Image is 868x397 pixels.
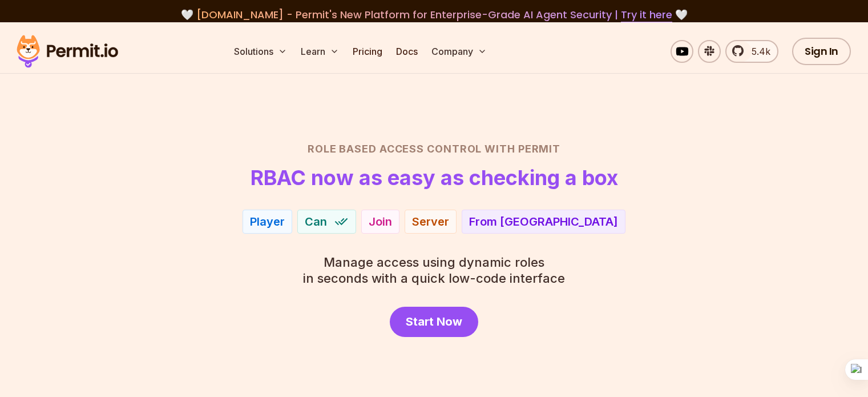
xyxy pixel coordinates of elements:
button: Solutions [229,40,292,63]
div: From [GEOGRAPHIC_DATA] [469,214,618,230]
p: in seconds with a quick low-code interface [303,254,565,286]
button: Learn [296,40,344,63]
a: Pricing [348,40,387,63]
h2: Role Based Access Control [35,141,834,157]
span: Manage access using dynamic roles [303,254,565,270]
img: Permit logo [11,32,123,71]
div: 🤍 🤍 [27,7,841,23]
span: with Permit [485,141,560,157]
a: Sign In [792,38,851,65]
a: Start Now [390,307,478,337]
span: Can [305,214,327,230]
span: Start Now [406,314,462,330]
span: [DOMAIN_NAME] - Permit's New Platform for Enterprise-Grade AI Agent Security | [196,7,672,22]
button: Company [427,40,491,63]
a: Try it here [621,7,672,22]
a: Docs [391,40,422,63]
div: Server [412,214,449,230]
div: Join [369,214,392,230]
a: 5.4k [725,40,778,63]
span: 5.4k [745,45,770,58]
h1: RBAC now as easy as checking a box [251,166,618,189]
div: Player [250,214,285,230]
